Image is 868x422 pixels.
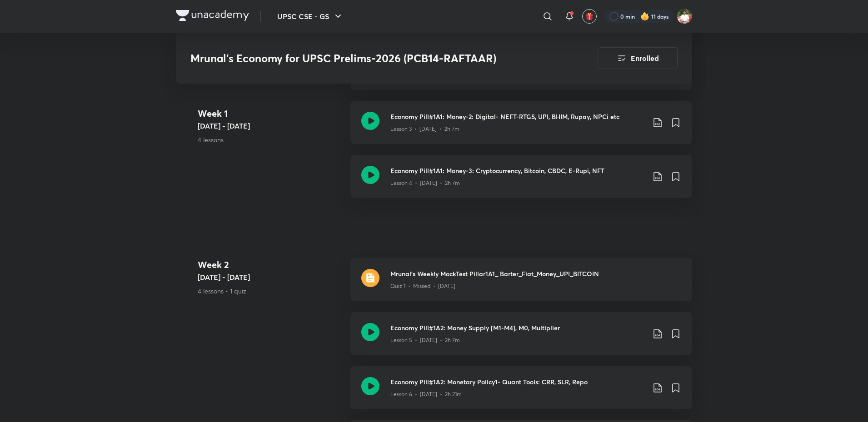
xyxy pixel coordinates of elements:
[390,125,459,133] p: Lesson 3 • [DATE] • 2h 7m
[361,269,379,287] img: quiz
[176,10,249,23] a: Company Logo
[198,272,343,283] h5: [DATE] - [DATE]
[190,52,546,65] h3: Mrunal’s Economy for UPSC Prelims-2026 (PCB14-RAFTAAR)
[198,286,343,296] p: 4 lessons • 1 quiz
[390,336,460,344] p: Lesson 5 • [DATE] • 2h 7m
[350,155,692,209] a: Economy Pill#1A1: Money-3: Cryptocurrency, Bitcoin, CBDC, E-Rupi, NFTLesson 4 • [DATE] • 2h 7m
[176,10,249,21] img: Company Logo
[582,9,597,24] button: avatar
[390,377,645,387] h3: Economy Pill#1A2: Monetary Policy1- Quant Tools: CRR, SLR, Repo
[390,269,681,278] h3: Mrunal's Weekly MockTest Pillar1A1_ Barter_Fiat_Money_UPI_BITCOIN
[390,166,645,175] h3: Economy Pill#1A1: Money-3: Cryptocurrency, Bitcoin, CBDC, E-Rupi, NFT
[640,12,649,21] img: streak
[350,312,692,366] a: Economy Pill#1A2: Money Supply [M1-M4], M0, MultiplierLesson 5 • [DATE] • 2h 7m
[350,366,692,420] a: Economy Pill#1A2: Monetary Policy1- Quant Tools: CRR, SLR, RepoLesson 6 • [DATE] • 2h 21m
[598,47,678,69] button: Enrolled
[390,323,645,333] h3: Economy Pill#1A2: Money Supply [M1-M4], M0, Multiplier
[390,390,462,398] p: Lesson 6 • [DATE] • 2h 21m
[198,120,343,131] h5: [DATE] - [DATE]
[390,112,645,121] h3: Economy Pill#1A1: Money-2: Digital- NEFT-RTGS, UPI, BHIM, Rupay, NPCi etc
[390,179,460,187] p: Lesson 4 • [DATE] • 2h 7m
[677,9,692,24] img: Shashank Soni
[272,7,349,25] button: UPSC CSE - GS
[198,107,343,120] h4: Week 1
[198,258,343,272] h4: Week 2
[350,101,692,155] a: Economy Pill#1A1: Money-2: Digital- NEFT-RTGS, UPI, BHIM, Rupay, NPCi etcLesson 3 • [DATE] • 2h 7m
[585,12,594,20] img: avatar
[350,258,692,312] a: quizMrunal's Weekly MockTest Pillar1A1_ Barter_Fiat_Money_UPI_BITCOINQuiz 1 • Missed • [DATE]
[198,135,343,144] p: 4 lessons
[390,282,455,290] p: Quiz 1 • Missed • [DATE]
